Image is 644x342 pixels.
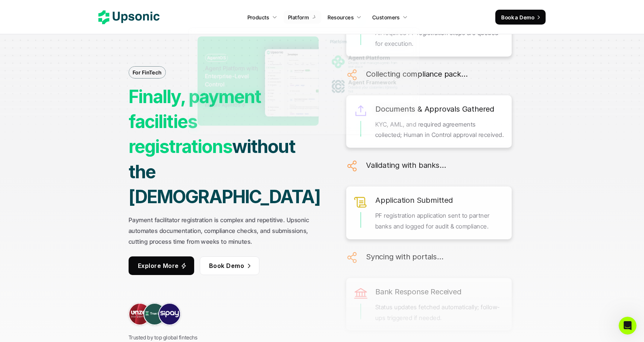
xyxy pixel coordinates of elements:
[288,13,309,21] p: Platform
[247,13,269,21] p: Products
[129,256,194,275] a: Explore More
[133,68,162,76] p: For FinTech
[138,260,179,271] p: Explore More
[129,216,311,245] strong: Payment facilitator registration is complex and repetitive. Upsonic automates documentation, comp...
[619,317,637,335] iframe: Intercom live chat
[328,13,354,21] p: Resources
[366,68,468,80] h6: Collecting compliance pack…
[243,10,282,24] a: Products
[209,260,244,271] p: Book Demo
[129,86,264,157] strong: Finally, payment facilities registrations
[366,159,446,172] h6: Validating with banks…
[375,285,461,298] h6: Bank Response Received
[375,194,453,207] h6: Application Submitted
[366,250,443,263] h6: Syncing with portals…
[375,210,504,232] p: PF registration application sent to partner banks and logged for audit & compliance.
[129,136,320,208] strong: without the [DEMOGRAPHIC_DATA]
[375,28,504,49] p: All required PF registration steps are queued for execution.
[200,256,259,275] a: Book Demo
[501,13,534,21] p: Book a Demo
[129,333,198,342] p: Trusted by top global fintechs
[375,103,494,115] h6: Documents & Approvals Gathered
[375,302,504,323] p: Status updates fetched automatically; follow-ups triggered if needed.
[375,119,504,141] p: KYC, AML, and required agreements collected; Human in Control approval received.
[372,13,400,21] p: Customers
